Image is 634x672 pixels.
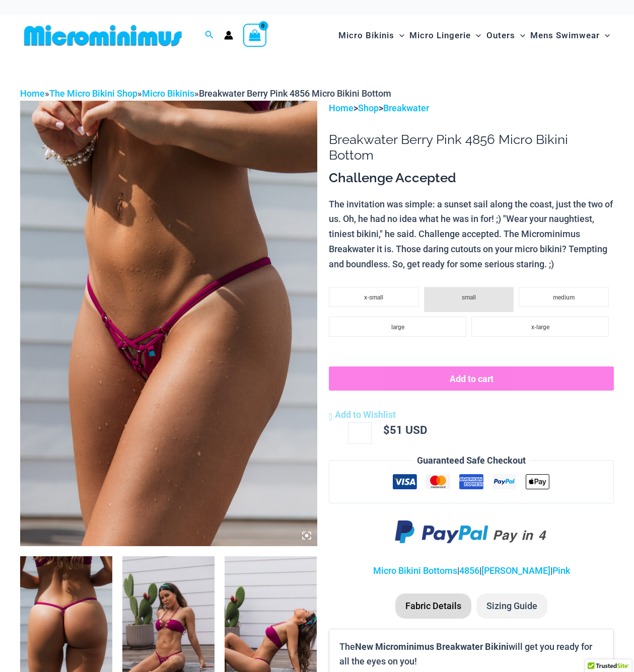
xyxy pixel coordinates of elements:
[329,407,396,422] a: Add to Wishlist
[329,170,614,187] h3: Challenge Accepted
[409,23,471,48] span: Micro Lingerie
[383,422,390,437] span: $
[395,593,471,619] li: Fabric Details
[471,317,609,337] li: x-large
[407,20,483,51] a: Micro LingerieMenu ToggleMenu Toggle
[383,103,429,113] a: Breakwater
[528,20,612,51] a: Mens SwimwearMenu ToggleMenu Toggle
[476,593,547,619] li: Sizing Guide
[338,23,394,48] span: Micro Bikinis
[383,422,427,437] bdi: 51 USD
[243,24,266,47] a: View Shopping Cart, empty
[531,324,549,331] span: x-large
[329,132,614,163] h1: Breakwater Berry Pink 4856 Micro Bikini Bottom
[355,640,509,652] b: New Microminimus Breakwater Bikini
[49,88,137,99] a: The Micro Bikini Shop
[462,294,476,301] span: small
[391,324,404,331] span: large
[413,453,530,468] legend: Guaranteed Safe Checkout
[394,23,404,48] span: Menu Toggle
[20,88,45,99] a: Home
[481,565,550,576] a: [PERSON_NAME]
[424,287,514,312] li: small
[205,29,214,42] a: Search icon link
[20,101,317,546] img: Breakwater Berry Pink 4856 micro
[329,101,614,116] p: > >
[329,563,614,578] p: | | |
[471,23,481,48] span: Menu Toggle
[552,565,570,576] a: Pink
[364,294,383,301] span: x-small
[20,88,391,99] span: » » »
[530,23,600,48] span: Mens Swimwear
[600,23,610,48] span: Menu Toggle
[20,24,186,47] img: MM SHOP LOGO FLAT
[329,287,419,307] li: x-small
[459,565,479,576] a: 4856
[553,294,575,301] span: medium
[348,422,372,443] input: Product quantity
[329,103,354,113] a: Home
[329,366,614,391] button: Add to cart
[224,31,233,40] a: Account icon link
[334,19,614,52] nav: Site Navigation
[519,287,609,307] li: medium
[142,88,194,99] a: Micro Bikinis
[199,88,391,99] span: Breakwater Berry Pink 4856 Micro Bikini Bottom
[373,565,457,576] a: Micro Bikini Bottoms
[515,23,525,48] span: Menu Toggle
[329,197,614,272] p: The invitation was simple: a sunset sail along the coast, just the two of us. Oh, he had no idea ...
[329,317,466,337] li: large
[358,103,379,113] a: Shop
[336,20,407,51] a: Micro BikinisMenu ToggleMenu Toggle
[484,20,528,51] a: OutersMenu ToggleMenu Toggle
[486,23,515,48] span: Outers
[335,409,396,420] span: Add to Wishlist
